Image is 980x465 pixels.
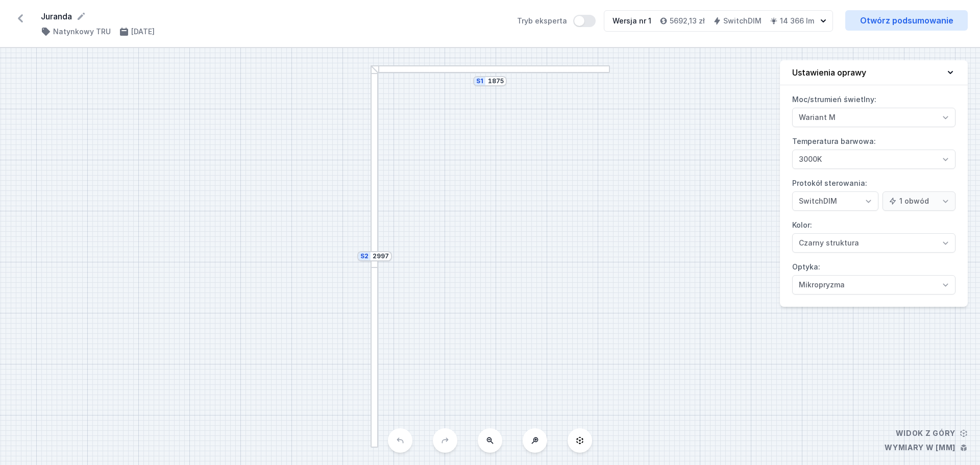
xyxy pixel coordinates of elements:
h4: [DATE] [131,27,155,37]
select: Temperatura barwowa: [792,150,955,169]
a: Otwórz podsumowanie [845,10,968,31]
h4: 14 366 lm [780,16,814,26]
h4: SwitchDIM [723,16,762,26]
label: Optyka: [792,259,955,295]
h4: Ustawienia oprawy [792,66,866,79]
label: Protokół sterowania: [792,175,955,211]
form: Juranda [41,10,505,22]
select: Moc/strumień świetlny: [792,108,955,127]
label: Kolor: [792,217,955,253]
div: Wersja nr 1 [612,16,651,26]
select: Protokół sterowania: [883,191,955,211]
input: Wymiar [mm] [487,77,504,85]
button: Wersja nr 15692,13 złSwitchDIM14 366 lm [604,10,833,32]
label: Tryb eksperta [517,15,596,27]
button: Tryb eksperta [573,15,596,27]
select: Optyka: [792,275,955,295]
select: Kolor: [792,233,955,253]
button: Ustawienia oprawy [780,60,968,85]
label: Temperatura barwowa: [792,133,955,169]
select: Protokół sterowania: [792,191,878,211]
h4: 5692,13 zł [670,16,705,26]
h4: Natynkowy TRU [53,27,111,37]
button: Edytuj nazwę projektu [76,11,86,21]
input: Wymiar [mm] [373,252,389,260]
label: Moc/strumień świetlny: [792,91,955,127]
